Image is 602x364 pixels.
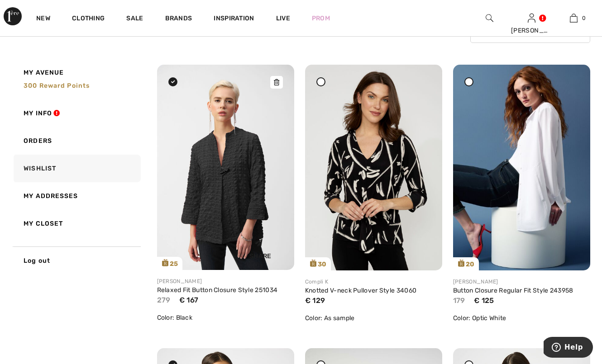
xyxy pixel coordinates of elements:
[157,277,294,285] div: [PERSON_NAME]
[12,246,141,274] a: Log out
[305,65,442,270] img: compli-k-tops-as-sample_34060_1_1cec_search.jpg
[12,155,141,182] a: Wishlist
[157,296,171,304] span: 279
[453,296,465,305] span: 179
[528,13,535,24] img: My Info
[312,14,330,23] a: Prom
[12,99,141,127] a: My Info
[126,14,143,24] a: Sale
[553,13,594,24] a: 0
[157,65,294,270] img: joseph-ribkoff-jackets-blazers-black_251034d_1_5f07_search.jpg
[453,65,590,270] img: joseph-ribkoff-tops-optic-white_243958a_1_c0f4_search.jpg
[24,82,90,90] span: 300 Reward points
[157,65,294,270] a: 25
[36,14,50,24] a: New
[511,26,552,35] div: [PERSON_NAME]
[179,296,199,304] span: € 167
[453,313,590,323] div: Color: Optic White
[234,231,287,263] div: Share
[12,182,141,210] a: My Addresses
[474,296,494,305] span: € 125
[276,14,290,23] a: Live
[12,210,141,237] a: My Closet
[305,278,442,286] div: Compli K
[4,7,22,25] img: 1ère Avenue
[544,337,593,359] iframe: Opens a widget where you can find more information
[453,278,590,286] div: [PERSON_NAME]
[157,286,278,294] a: Relaxed Fit Button Closure Style 251034
[305,313,442,323] div: Color: As sample
[570,13,578,24] img: My Bag
[453,65,590,270] a: 20
[305,65,442,270] a: 30
[214,14,254,24] span: Inspiration
[12,127,141,155] a: Orders
[453,287,573,294] a: Button Closure Regular Fit Style 243958
[582,14,586,22] span: 0
[305,287,417,294] a: Knotted V-neck Pullover Style 34060
[305,296,325,305] span: € 129
[486,13,493,24] img: search the website
[24,68,64,77] span: My Avenue
[72,14,105,24] a: Clothing
[157,313,294,322] div: Color: Black
[528,14,535,22] a: Sign In
[165,14,192,24] a: Brands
